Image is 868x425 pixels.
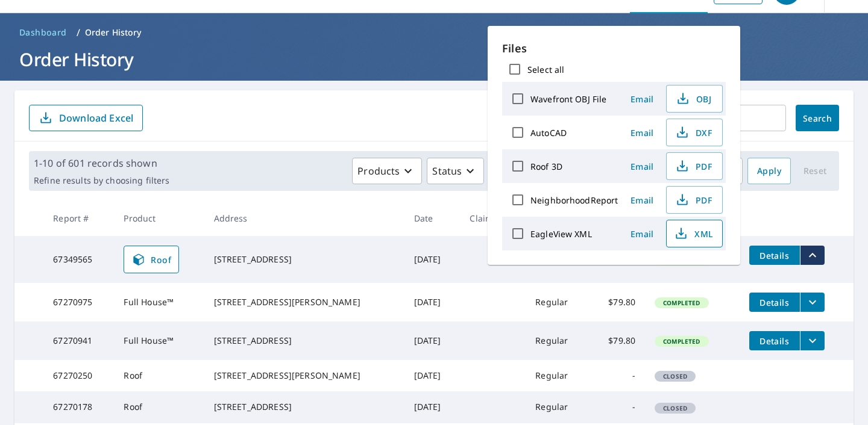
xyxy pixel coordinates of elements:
[502,40,726,57] p: Files
[404,360,461,391] td: [DATE]
[43,321,114,360] td: 67270941
[656,337,707,346] span: Completed
[43,200,114,236] th: Report #
[627,194,656,206] span: Email
[34,175,169,186] p: Refine results by choosing filters
[527,64,564,75] label: Select all
[627,161,656,172] span: Email
[666,186,723,214] button: PDF
[432,164,462,178] p: Status
[627,127,656,138] span: Email
[756,297,793,308] span: Details
[656,404,694,412] span: Closed
[526,391,589,423] td: Regular
[114,283,204,321] td: Full House™
[666,152,723,180] button: PDF
[674,159,712,173] span: PDF
[589,283,645,321] td: $79.80
[530,93,606,105] label: Wavefront OBJ File
[214,253,395,265] div: [STREET_ADDRESS]
[43,391,114,423] td: 67270178
[34,156,169,170] p: 1-10 of 601 records shown
[14,23,72,42] a: Dashboard
[674,125,712,140] span: DXF
[19,26,67,39] span: Dashboard
[131,252,171,267] span: Roof
[427,158,484,184] button: Status
[352,158,422,184] button: Products
[357,164,400,178] p: Products
[800,293,825,312] button: filesDropdownBtn-67270975
[14,23,854,42] nav: breadcrumb
[404,321,461,360] td: [DATE]
[796,105,839,131] button: Search
[674,193,712,207] span: PDF
[530,228,592,240] label: EagleView XML
[43,283,114,321] td: 67270975
[526,283,589,321] td: Regular
[460,200,526,236] th: Claim ID
[530,127,567,138] label: AutoCAD
[114,360,204,391] td: Roof
[404,391,461,423] td: [DATE]
[404,283,461,321] td: [DATE]
[805,113,829,124] span: Search
[623,225,661,243] button: Email
[214,335,395,347] div: [STREET_ADDRESS]
[623,123,661,142] button: Email
[43,236,114,283] td: 67349565
[404,200,461,236] th: Date
[214,401,395,413] div: [STREET_ADDRESS]
[623,157,661,176] button: Email
[623,90,661,108] button: Email
[114,321,204,360] td: Full House™
[214,370,395,382] div: [STREET_ADDRESS][PERSON_NAME]
[214,296,395,308] div: [STREET_ADDRESS][PERSON_NAME]
[666,85,723,113] button: OBJ
[404,236,461,283] td: [DATE]
[589,360,645,391] td: -
[530,161,562,172] label: Roof 3D
[526,360,589,391] td: Regular
[526,321,589,360] td: Regular
[800,331,825,350] button: filesDropdownBtn-67270941
[43,360,114,391] td: 67270250
[756,335,793,347] span: Details
[85,26,142,39] p: Order History
[747,158,791,184] button: Apply
[59,111,133,125] p: Download Excel
[749,293,800,312] button: detailsBtn-67270975
[77,25,80,40] li: /
[29,105,143,131] button: Download Excel
[530,194,618,206] label: NeighborhoodReport
[114,391,204,423] td: Roof
[589,321,645,360] td: $79.80
[656,372,694,380] span: Closed
[757,164,781,179] span: Apply
[800,246,825,265] button: filesDropdownBtn-67349565
[674,226,712,241] span: XML
[656,299,707,307] span: Completed
[627,228,656,240] span: Email
[749,331,800,350] button: detailsBtn-67270941
[674,92,712,106] span: OBJ
[666,119,723,146] button: DXF
[623,191,661,209] button: Email
[589,391,645,423] td: -
[749,246,800,265] button: detailsBtn-67349565
[124,246,179,273] a: Roof
[204,200,404,236] th: Address
[14,47,854,72] h1: Order History
[756,250,793,261] span: Details
[114,200,204,236] th: Product
[666,220,723,247] button: XML
[627,93,656,105] span: Email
